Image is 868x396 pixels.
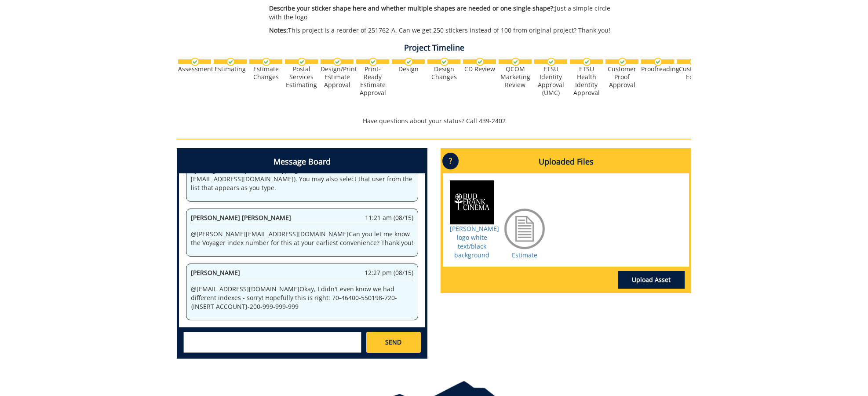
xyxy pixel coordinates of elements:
[618,271,685,289] a: Upload Asset
[583,58,591,66] img: checkmark
[463,65,496,73] div: CD Review
[405,58,413,66] img: checkmark
[214,65,247,73] div: Estimating
[605,65,638,89] div: Customer Proof Approval
[365,213,413,222] span: 11:21 am (08/15)
[512,251,537,259] a: Estimate
[249,65,282,81] div: Estimate Changes
[191,268,240,277] span: [PERSON_NAME]
[450,224,499,259] a: [PERSON_NAME] logo white text/black background
[442,153,459,169] p: ?
[183,332,361,353] textarea: messageToSend
[366,332,421,353] a: SEND
[689,58,698,66] img: checkmark
[499,65,532,89] div: QCOM Marketing Review
[269,4,613,22] p: Just a simple circle with the logo
[534,65,567,97] div: ETSU Identity Approval (UMC)
[443,150,689,173] h4: Uploaded Files
[369,58,377,66] img: checkmark
[476,58,484,66] img: checkmark
[269,26,288,34] span: Notes:
[570,65,603,97] div: ETSU Health Identity Approval
[269,4,555,12] span: Describe your sticker shape here and whether multiple shapes are needed or one single shape?:
[392,65,425,73] div: Design
[191,58,199,66] img: checkmark
[177,44,691,52] h4: Project Timeline
[547,58,555,66] img: checkmark
[333,58,342,66] img: checkmark
[365,268,413,277] span: 12:27 pm (08/15)
[262,58,270,66] img: checkmark
[177,117,691,125] p: Have questions about your status? Call 439-2402
[654,58,662,66] img: checkmark
[356,65,389,97] div: Print-Ready Estimate Approval
[191,285,413,311] p: @ [EMAIL_ADDRESS][DOMAIN_NAME] Okay, I didn't even know we had different indexes - sorry! Hopeful...
[285,65,318,89] div: Postal Services Estimating
[385,338,401,347] span: SEND
[427,65,460,81] div: Design Changes
[179,150,425,173] h4: Message Board
[321,65,354,89] div: Design/Print Estimate Approval
[178,65,211,73] div: Assessment
[618,58,627,66] img: checkmark
[226,58,235,66] img: checkmark
[191,230,413,247] p: @ [PERSON_NAME][EMAIL_ADDRESS][DOMAIN_NAME] Can you let me know the Voyager index number for this...
[269,26,613,35] p: This project is a reorder of 251762-A. Can we get 250 stickers instead of 100 from original proje...
[440,58,449,66] img: checkmark
[511,58,520,66] img: checkmark
[677,65,710,81] div: Customer Edits
[641,65,674,73] div: Proofreading
[191,213,291,222] span: [PERSON_NAME] [PERSON_NAME]
[298,58,306,66] img: checkmark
